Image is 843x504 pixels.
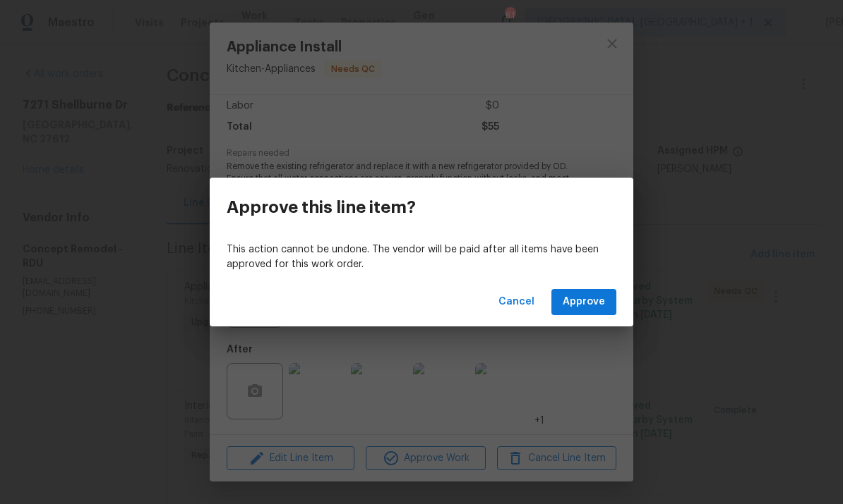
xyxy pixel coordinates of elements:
p: This action cannot be undone. The vendor will be paid after all items have been approved for this... [227,242,616,272]
button: Approve [551,289,616,315]
h3: Approve this line item? [227,197,416,217]
span: Approve [563,293,605,311]
span: Cancel [498,293,534,311]
button: Cancel [493,289,540,315]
